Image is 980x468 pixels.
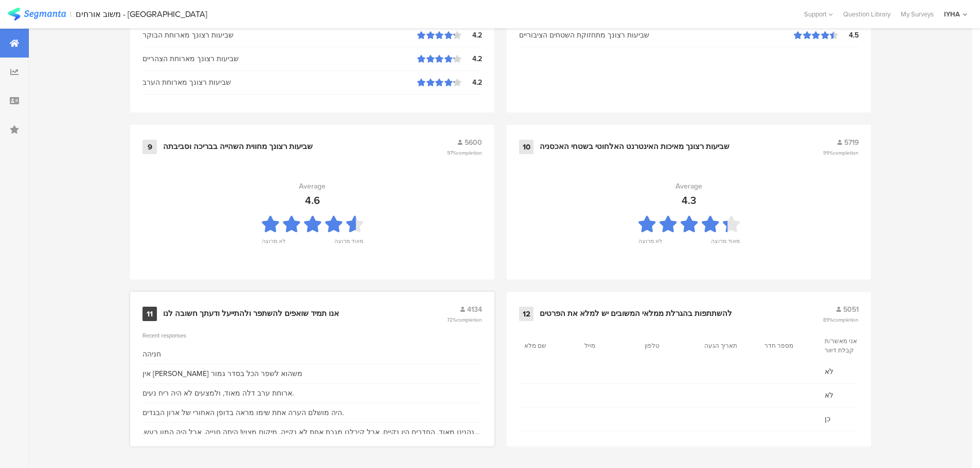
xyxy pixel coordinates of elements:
div: להשתתפות בהגרלת ממלאי המשובים יש למלא את הפרטים [540,309,732,319]
div: ארוחת ערב דלה מאוד, ולמצעים לא היה ריח נעים. [142,388,294,399]
div: 4.6 [305,193,320,208]
div: משוב אורחים - [GEOGRAPHIC_DATA] [76,9,207,19]
span: לא [825,390,875,401]
div: Average [675,181,702,192]
section: תאריך הגעה [704,341,751,350]
div: 12 [519,307,533,321]
span: 4134 [467,304,482,315]
div: חניהה [142,349,161,360]
div: 4.5 [838,30,859,41]
div: 4.2 [461,30,482,41]
section: מייל [584,341,631,350]
div: 4.2 [461,77,482,88]
span: completion [456,316,482,324]
div: לא מרוצה [262,237,286,251]
span: 5051 [843,304,859,315]
section: אני מאשר/ת קבלת דיוור [825,336,871,355]
div: היה מושלם הערה אחת שימו מראה בדופן האחורי של ארון הבגדים. [142,407,344,418]
div: שביעות רצונך מחווית השהייה בבריכה וסביבתה [163,142,313,152]
div: 10 [519,140,533,154]
div: 4.3 [682,193,696,208]
span: 97% [447,149,482,157]
span: 89% [823,316,859,324]
span: completion [833,316,859,324]
span: כן [825,414,875,424]
div: שביעות רצונך מתחזוקת השטחים הציבוריים [519,30,794,41]
div: Average [299,181,326,192]
section: טלפון [645,341,691,350]
span: 5600 [465,137,482,148]
div: שביעות רצונך מארוחת הצהריים [142,53,417,64]
div: 9 [142,140,157,154]
div: IYHA [944,9,960,19]
div: אנו תמיד שואפים להשתפר ולהתייעל ודעתך חשובה לנו [163,309,339,319]
span: 72% [447,316,482,324]
span: 5719 [844,137,859,148]
div: 4.2 [461,53,482,64]
div: לא מרוצה [638,237,662,251]
div: 11 [142,307,157,321]
div: Support [804,6,833,22]
img: segmanta logo [8,8,66,21]
span: לא [825,366,875,377]
a: My Surveys [896,9,939,19]
span: completion [833,149,859,157]
section: שם מלא [524,341,571,350]
div: אין [PERSON_NAME] משהוא לשפר הכל בסדר גמור [142,368,302,379]
section: מספר חדר [764,341,811,350]
span: 99% [823,149,859,157]
div: מאוד מרוצה [711,237,740,251]
div: Recent responses [142,331,482,340]
div: שביעות רצונך מארוחת הערב [142,77,417,88]
a: Question Library [838,9,896,19]
div: מאוד מרוצה [334,237,363,251]
div: שביעות רצונך מאיכות האינטרנט האלחוטי בשטחי האכסניה [540,142,729,152]
div: | [70,8,72,20]
span: completion [456,149,482,157]
div: נהנינו מאוד, החדרים היו נקיים. אבל קיבלנו מגבת אחת לא נקייה. מיקום מצוין! היתה חנייה, אבל היה המו... [142,427,482,438]
div: שביעות רצונך מארוחת הבוקר [142,30,417,41]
